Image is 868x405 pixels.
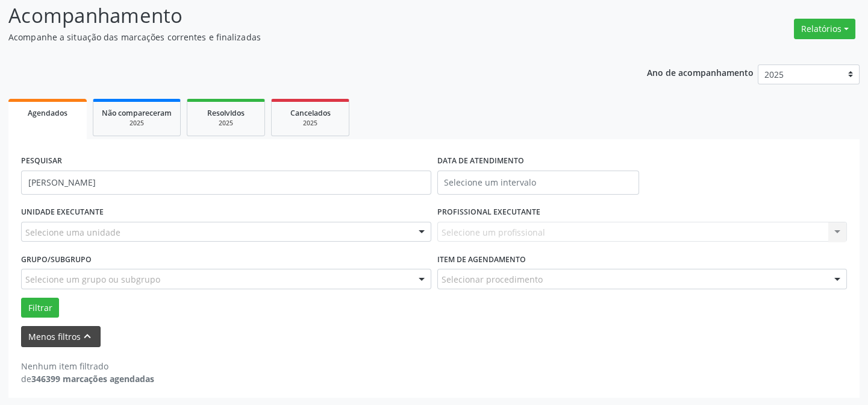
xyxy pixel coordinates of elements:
div: Nenhum item filtrado [21,360,154,372]
button: Menos filtroskeyboard_arrow_up [21,326,101,347]
label: PROFISSIONAL EXECUTANTE [437,203,540,222]
p: Acompanhamento [8,1,604,31]
button: Filtrar [21,298,59,318]
span: Selecione um grupo ou subgrupo [25,273,160,286]
div: 2025 [102,119,172,128]
span: Agendados [28,108,67,118]
span: Cancelados [290,108,331,118]
label: Grupo/Subgrupo [21,250,92,269]
div: de [21,372,154,385]
div: 2025 [196,119,256,128]
label: Item de agendamento [437,250,526,269]
label: PESQUISAR [21,152,62,171]
label: UNIDADE EXECUTANTE [21,203,104,222]
div: 2025 [280,119,340,128]
span: Resolvidos [207,108,245,118]
span: Selecionar procedimento [442,273,543,286]
p: Ano de acompanhamento [647,64,754,80]
strong: 346399 marcações agendadas [31,373,154,385]
p: Acompanhe a situação das marcações correntes e finalizadas [8,31,604,43]
span: Selecione uma unidade [25,226,120,239]
input: Selecione um intervalo [437,171,639,195]
input: Nome, código do beneficiário ou CPF [21,171,431,195]
button: Relatórios [794,19,855,39]
span: Não compareceram [102,108,172,118]
i: keyboard_arrow_up [81,330,94,343]
label: DATA DE ATENDIMENTO [437,152,524,171]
